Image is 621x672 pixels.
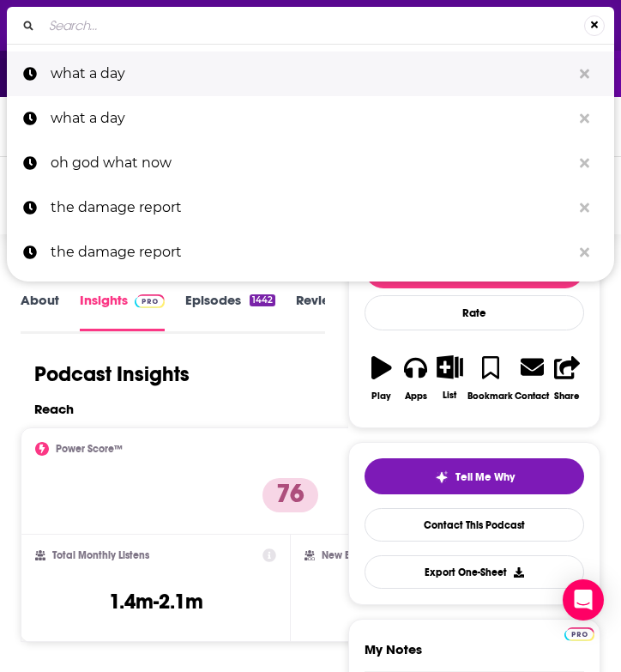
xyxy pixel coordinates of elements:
p: oh god what now [51,141,571,185]
a: the damage report [7,185,614,230]
a: Reviews [296,292,365,330]
div: 1442 [250,294,275,306]
button: Play [365,344,399,412]
p: what a day [51,51,571,96]
a: Contact [514,344,550,412]
a: the damage report [7,230,614,275]
div: Apps [405,390,427,402]
div: Play [371,390,391,402]
div: Bookmark [467,390,513,402]
a: what a day [7,96,614,141]
a: Contact This Podcast [365,508,584,542]
a: InsightsPodchaser Pro [80,292,165,330]
button: List [433,344,467,411]
p: the damage report [51,230,571,275]
h2: Reach [34,401,74,417]
p: 76 [262,478,318,512]
div: List [443,390,456,401]
h3: 1.4m-2.1m [109,589,203,614]
a: Pro website [564,625,594,641]
img: Podchaser Pro [564,627,594,641]
div: Rate [365,295,584,330]
div: Search... [7,7,614,44]
p: what a day [51,96,571,141]
div: Contact [515,390,549,402]
p: the damage report [51,185,571,230]
button: Bookmark [467,344,514,412]
input: Search... [42,12,584,39]
h2: Power Score™ [56,443,123,455]
button: Apps [399,344,433,412]
img: tell me why sparkle [435,470,449,484]
span: Tell Me Why [455,470,515,484]
div: Open Intercom Messenger [563,579,604,621]
a: Episodes1442 [185,292,275,330]
a: what a day [7,51,614,96]
button: Share [550,344,584,412]
a: About [21,292,59,330]
button: tell me why sparkleTell Me Why [365,458,584,494]
h2: Total Monthly Listens [52,549,149,561]
h1: Podcast Insights [34,361,190,387]
label: My Notes [365,641,584,671]
img: Podchaser Pro [135,294,165,308]
div: Share [554,390,580,402]
h2: New Episode Listens [322,549,416,561]
a: oh god what now [7,141,614,185]
button: Export One-Sheet [365,555,584,589]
